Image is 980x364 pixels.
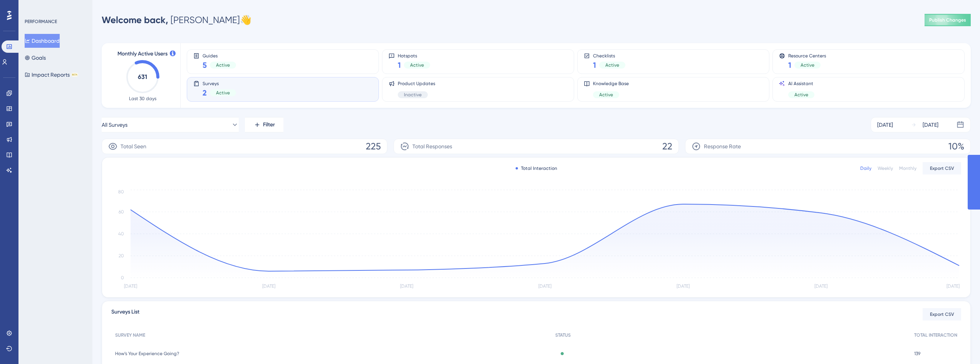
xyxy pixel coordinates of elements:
[25,18,57,25] div: PERFORMANCE
[216,90,230,96] span: Active
[262,283,275,289] tspan: [DATE]
[929,17,966,23] span: Publish Changes
[121,275,124,280] tspan: 0
[366,140,381,153] span: 225
[121,142,146,151] span: Total Seen
[605,62,619,68] span: Active
[930,165,954,171] span: Export CSV
[25,68,78,82] button: Impact ReportsBETA
[25,51,46,65] button: Goals
[118,189,124,195] tspan: 80
[925,14,971,26] button: Publish Changes
[119,253,124,258] tspan: 20
[118,231,124,237] tspan: 40
[245,117,283,133] button: Filter
[102,14,251,26] div: [PERSON_NAME] 👋
[102,120,127,129] span: All Surveys
[877,120,893,129] div: [DATE]
[593,60,596,70] span: 1
[923,162,961,174] button: Export CSV
[117,49,168,59] span: Monthly Active Users
[71,73,78,77] div: BETA
[538,283,551,289] tspan: [DATE]
[788,53,826,58] span: Resource Centers
[102,117,239,133] button: All Surveys
[923,308,961,320] button: Export CSV
[555,332,571,338] span: STATUS
[914,332,957,338] span: TOTAL INTERACTION
[115,332,145,338] span: SURVEY NAME
[410,62,424,68] span: Active
[516,165,557,171] div: Total Interaction
[930,311,954,317] span: Export CSV
[788,60,791,70] span: 1
[704,142,741,151] span: Response Rate
[398,81,435,87] span: Product Updates
[25,34,60,48] button: Dashboard
[203,60,207,70] span: 5
[124,283,137,289] tspan: [DATE]
[102,14,168,25] span: Welcome back,
[404,92,422,98] span: Inactive
[593,81,629,87] span: Knowledge Base
[400,283,413,289] tspan: [DATE]
[948,140,964,153] span: 10%
[398,60,401,70] span: 1
[677,283,690,289] tspan: [DATE]
[263,120,275,129] span: Filter
[948,334,971,357] iframe: UserGuiding AI Assistant Launcher
[923,120,938,129] div: [DATE]
[801,62,814,68] span: Active
[412,142,452,151] span: Total Responses
[203,53,236,58] span: Guides
[914,351,920,357] span: 139
[115,351,179,357] span: How’s Your Experience Going?
[138,73,147,81] text: 631
[794,92,808,98] span: Active
[946,283,960,289] tspan: [DATE]
[203,81,236,86] span: Surveys
[878,165,893,171] div: Weekly
[599,92,613,98] span: Active
[662,140,672,153] span: 22
[593,53,625,58] span: Checklists
[814,283,828,289] tspan: [DATE]
[111,307,139,321] span: Surveys List
[129,96,156,102] span: Last 30 days
[788,81,814,87] span: AI Assistant
[216,62,230,68] span: Active
[398,53,430,58] span: Hotspots
[119,209,124,215] tspan: 60
[860,165,871,171] div: Daily
[203,87,207,98] span: 2
[899,165,916,171] div: Monthly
